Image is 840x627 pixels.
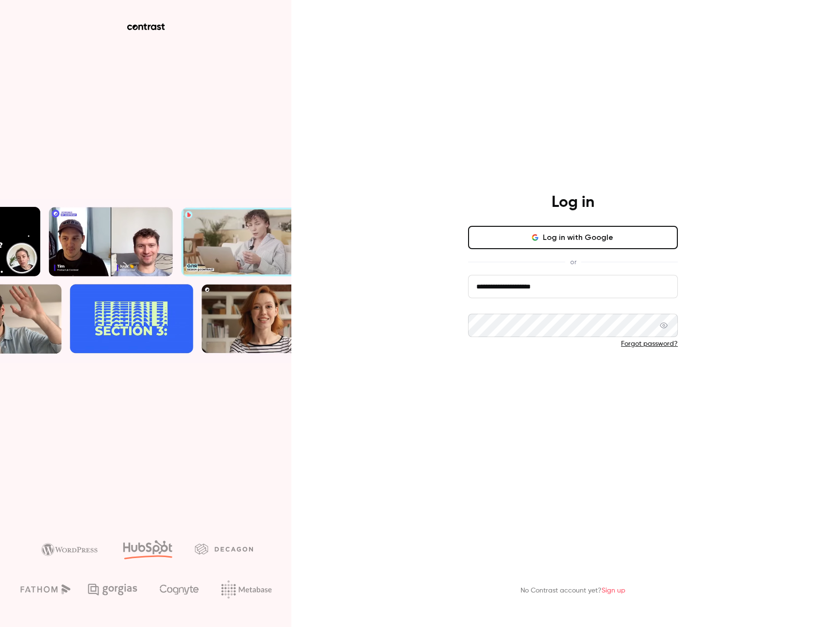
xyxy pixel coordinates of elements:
[521,586,625,596] p: No Contrast account yet?
[195,543,253,554] img: decagon
[602,587,625,594] a: Sign up
[565,257,581,267] span: or
[468,364,678,388] button: Log in
[468,226,678,249] button: Log in with Google
[621,340,678,347] a: Forgot password?
[552,193,594,212] h4: Log in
